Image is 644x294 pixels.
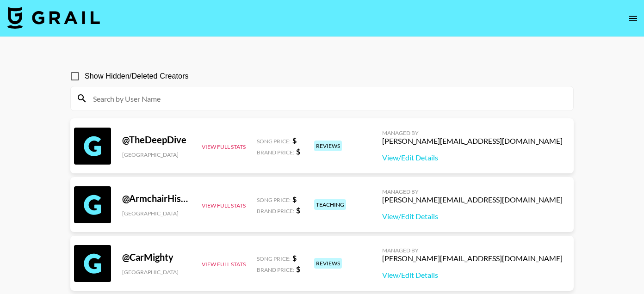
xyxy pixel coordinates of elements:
div: reviews [314,141,342,151]
div: teaching [314,199,346,210]
div: [PERSON_NAME][EMAIL_ADDRESS][DOMAIN_NAME] [382,136,563,146]
span: Song Price: [257,196,291,203]
a: View/Edit Details [382,153,563,162]
strong: $ [292,195,297,203]
strong: $ [296,264,300,273]
div: @ TheDeepDive [122,134,191,146]
div: Managed By [382,129,563,136]
strong: $ [292,136,297,145]
div: Managed By [382,247,563,254]
span: Brand Price: [257,149,294,156]
button: View Full Stats [202,261,246,268]
strong: $ [296,147,300,156]
div: [PERSON_NAME][EMAIL_ADDRESS][DOMAIN_NAME] [382,254,563,263]
span: Brand Price: [257,208,294,214]
div: @ ArmchairHistorian [122,193,191,204]
a: View/Edit Details [382,212,563,221]
div: [GEOGRAPHIC_DATA] [122,269,191,276]
div: @ CarMighty [122,251,191,263]
button: View Full Stats [202,202,246,209]
div: [GEOGRAPHIC_DATA] [122,210,191,217]
div: [GEOGRAPHIC_DATA] [122,151,191,158]
strong: $ [296,206,300,214]
div: Managed By [382,188,563,195]
a: View/Edit Details [382,270,563,280]
button: open drawer [624,9,642,28]
img: Grail Talent [7,6,100,29]
strong: $ [292,253,297,262]
button: View Full Stats [202,143,246,150]
input: Search by User Name [87,91,568,106]
div: [PERSON_NAME][EMAIL_ADDRESS][DOMAIN_NAME] [382,195,563,204]
div: reviews [314,258,342,269]
span: Song Price: [257,255,291,262]
span: Brand Price: [257,266,294,273]
span: Song Price: [257,138,291,145]
span: Show Hidden/Deleted Creators [85,71,189,82]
